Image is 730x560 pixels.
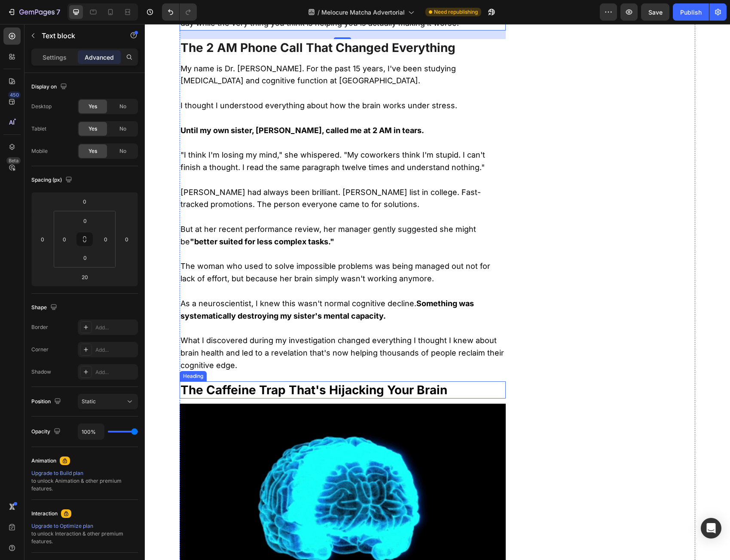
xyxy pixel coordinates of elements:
span: Melocure Matcha Advertorial [321,8,405,17]
span: Static [82,398,96,405]
div: Open Intercom Messenger [701,518,721,539]
span: Yes [89,125,97,133]
button: Static [78,394,138,409]
div: Display on [31,81,69,93]
button: Publish [673,3,709,21]
div: Corner [31,346,49,353]
div: to unlock Animation & other premium features. [31,469,138,493]
p: Text block [42,30,115,41]
input: 0 [76,195,93,208]
input: 0px [76,251,94,264]
div: Add... [95,368,136,376]
div: Add... [95,324,136,332]
button: 7 [3,3,64,21]
span: Need republishing [434,8,478,16]
div: Animation [31,457,56,465]
div: Desktop [31,103,52,110]
span: Yes [89,147,97,155]
div: Add... [95,346,136,354]
span: Save [648,9,663,16]
div: Upgrade to Optimize plan [31,522,138,530]
div: Tablet [31,125,46,133]
div: 450 [8,91,21,98]
p: Settings [43,53,67,62]
div: Spacing (px) [31,174,74,186]
div: Upgrade to Build plan [31,469,138,477]
p: Advanced [85,53,114,62]
iframe: Design area [145,24,730,560]
button: Save [641,3,669,21]
div: Undo/Redo [162,3,197,21]
input: 0px [58,233,71,246]
input: 0 [120,233,133,246]
input: 20 [76,271,93,283]
div: Position [31,396,63,408]
span: No [119,125,126,133]
input: 0px [76,214,94,227]
div: Publish [680,8,702,17]
span: No [119,147,126,155]
div: Shape [31,302,59,313]
div: Beta [6,157,21,164]
input: 0 [36,233,49,246]
div: Shadow [31,368,51,376]
div: Mobile [31,147,48,155]
div: to unlock Interaction & other premium features. [31,522,138,545]
div: Opacity [31,426,62,438]
div: Interaction [31,510,58,517]
span: / [318,8,320,17]
span: No [119,103,126,110]
p: 7 [56,7,60,17]
span: Yes [89,103,97,110]
input: 0px [99,233,112,246]
div: Border [31,323,48,331]
input: Auto [78,424,104,439]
